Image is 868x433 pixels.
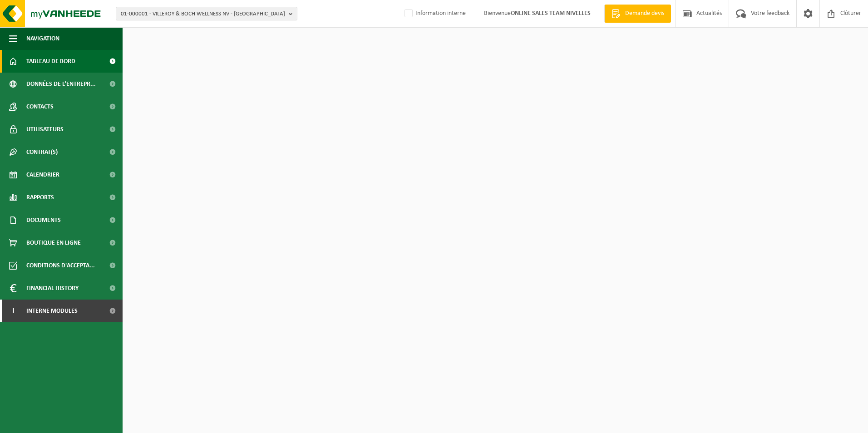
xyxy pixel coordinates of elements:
[26,277,79,300] span: Financial History
[26,118,64,141] span: Utilisateurs
[604,5,671,23] a: Demande devis
[26,73,96,95] span: Données de l'entrepr...
[26,186,54,209] span: Rapports
[26,231,81,254] span: Boutique en ligne
[26,163,59,186] span: Calendrier
[26,300,78,322] span: Interne modules
[26,50,75,73] span: Tableau de bord
[121,7,285,21] span: 01-000001 - VILLEROY & BOCH WELLNESS NV - [GEOGRAPHIC_DATA]
[403,7,466,20] label: Information interne
[116,7,297,20] button: 01-000001 - VILLEROY & BOCH WELLNESS NV - [GEOGRAPHIC_DATA]
[26,254,95,277] span: Conditions d'accepta...
[9,300,17,322] span: I
[26,209,61,231] span: Documents
[623,9,666,18] span: Demande devis
[26,141,58,163] span: Contrat(s)
[26,27,59,50] span: Navigation
[26,95,54,118] span: Contacts
[511,10,591,17] strong: ONLINE SALES TEAM NIVELLES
